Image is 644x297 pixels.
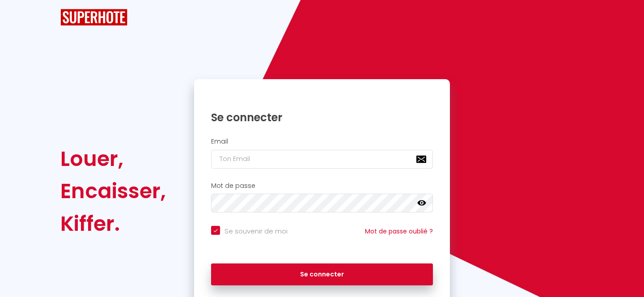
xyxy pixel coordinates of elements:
h2: Mot de passe [211,182,433,190]
div: Louer, [60,143,166,175]
div: Encaisser, [60,175,166,207]
img: SuperHote logo [60,9,127,25]
a: Mot de passe oublié ? [365,227,433,236]
h2: Email [211,138,433,145]
input: Ton Email [211,150,433,169]
h1: Se connecter [211,110,433,124]
div: Kiffer. [60,208,166,240]
button: Se connecter [211,263,433,286]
